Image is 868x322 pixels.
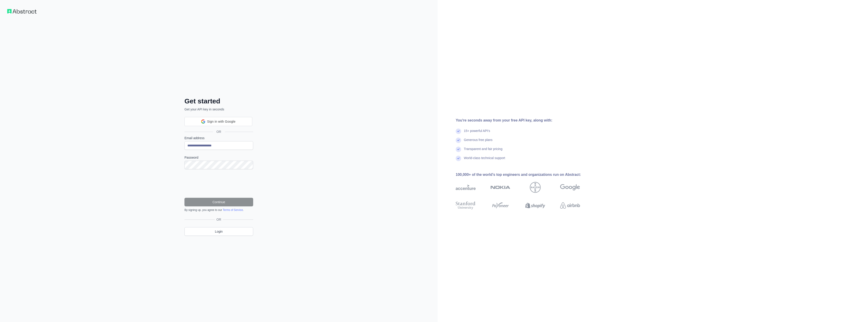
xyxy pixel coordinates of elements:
button: Continue [184,198,253,206]
img: check mark [456,156,461,161]
img: check mark [456,129,461,134]
span: OR [213,129,225,134]
img: bayer [530,182,541,193]
h2: Get started [184,97,253,105]
div: Transparent and fair pricing [464,147,502,156]
iframe: reCAPTCHA [184,175,253,192]
p: Get your API key in seconds [184,107,253,112]
img: check mark [456,138,461,143]
span: Sign in with Google [207,119,235,124]
div: Generous free plans [464,138,493,147]
div: 100,000+ of the world's top engineers and organizations run on Abstract: [456,172,594,177]
a: Terms of Service [223,208,243,212]
img: check mark [456,147,461,152]
div: By signing up, you agree to our . [184,208,253,212]
div: You're seconds away from your free API key, along with: [456,118,594,123]
img: airbnb [560,200,580,210]
img: nokia [491,182,510,193]
label: Password [184,155,253,160]
a: Login [184,227,253,236]
div: World-class technical support [464,156,505,165]
div: Sign in with Google [184,117,252,126]
label: Email address [184,136,253,140]
img: Workflow [7,9,37,14]
img: stanford university [456,200,476,210]
img: google [560,182,580,193]
img: payoneer [491,200,510,210]
span: OR [215,217,223,222]
div: 15+ powerful API's [464,129,490,138]
img: accenture [456,182,476,193]
img: shopify [525,200,545,210]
